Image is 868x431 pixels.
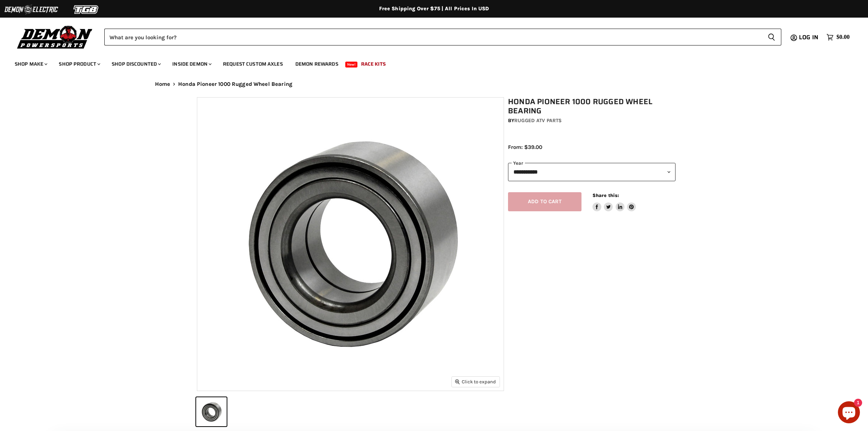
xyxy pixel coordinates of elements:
a: Rugged ATV Parts [514,117,562,124]
img: IMAGE [197,98,504,391]
img: Demon Powersports [15,24,95,50]
aside: Share this: [593,192,636,212]
div: Free Shipping Over $75 | All Prices In USD [140,6,728,12]
img: TGB Logo 2 [59,3,114,17]
a: Inside Demon [167,56,216,72]
a: Race Kits [356,56,391,72]
inbox-online-store-chat: Shopify online store chat [836,401,862,425]
span: New! [345,62,358,67]
a: Home [155,81,170,87]
img: Demon Electric Logo 2 [4,3,59,17]
button: Search [762,29,781,45]
ul: Main menu [9,54,848,72]
button: Click to expand [452,377,500,387]
span: From: $39.00 [508,144,542,150]
input: Search [104,29,762,45]
a: Shop Discounted [106,56,165,72]
span: $0.00 [836,34,850,41]
a: $0.00 [823,32,853,43]
a: Log in [796,34,823,41]
span: Honda Pioneer 1000 Rugged Wheel Bearing [178,81,292,87]
span: Share this: [593,193,619,198]
a: Demon Rewards [290,56,344,72]
a: Shop Make [9,56,52,72]
nav: Breadcrumbs [140,81,728,87]
form: Product [104,29,781,45]
span: Click to expand [455,379,496,384]
h1: Honda Pioneer 1000 Rugged Wheel Bearing [508,97,676,116]
select: year [508,163,676,181]
button: IMAGE thumbnail [196,397,227,426]
a: Shop Product [53,56,105,72]
span: Log in [799,33,818,42]
a: Request Custom Axles [217,56,288,72]
div: by [508,117,676,125]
